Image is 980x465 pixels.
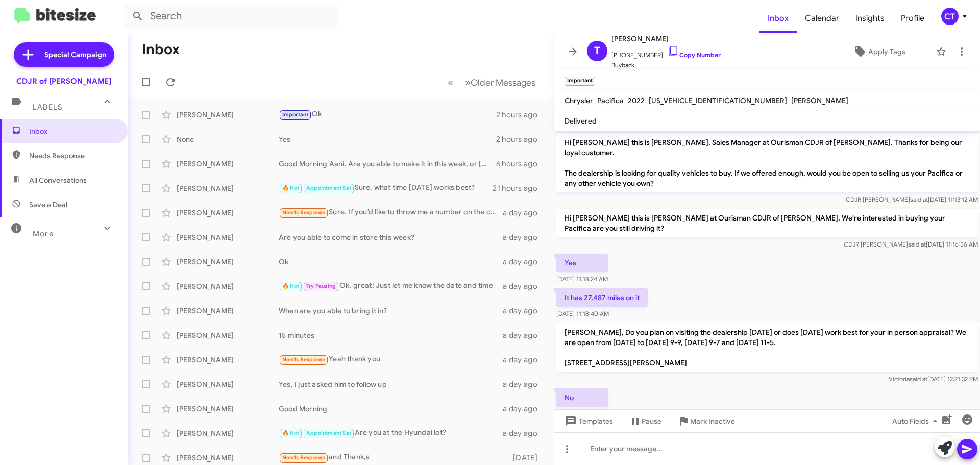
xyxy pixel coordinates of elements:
[471,77,535,88] span: Older Messages
[33,229,54,238] span: More
[279,452,508,463] div: and Thank,s
[124,4,338,29] input: Search
[565,77,595,86] small: Important
[503,208,546,218] div: a day ago
[611,33,721,45] span: [PERSON_NAME]
[279,232,503,242] div: Are you able to come in store this week?
[496,159,546,169] div: 6 hours ago
[496,134,546,144] div: 2 hours ago
[177,355,279,365] div: [PERSON_NAME]
[177,281,279,291] div: [PERSON_NAME]
[279,134,496,144] div: Yes
[556,310,609,317] span: [DATE] 11:18:40 AM
[667,51,721,59] a: Copy Number
[503,355,546,365] div: a day ago
[594,43,600,59] span: T
[908,240,926,248] span: said at
[29,126,116,136] span: Inbox
[847,4,893,33] a: Insights
[177,404,279,414] div: [PERSON_NAME]
[893,4,933,33] span: Profile
[177,134,279,144] div: None
[503,330,546,340] div: a day ago
[565,96,593,105] span: Chrysler
[279,354,503,365] div: Yeah thank you
[844,240,978,248] span: CDJR [PERSON_NAME] [DATE] 11:16:56 AM
[177,110,279,120] div: [PERSON_NAME]
[279,257,503,267] div: Ok
[442,72,459,93] button: Previous
[177,453,279,463] div: [PERSON_NAME]
[177,428,279,438] div: [PERSON_NAME]
[642,412,661,430] span: Pause
[503,257,546,267] div: a day ago
[177,306,279,316] div: [PERSON_NAME]
[556,388,608,407] p: No
[556,254,608,272] p: Yes
[282,454,326,461] span: Needs Response
[177,208,279,218] div: [PERSON_NAME]
[29,151,116,161] span: Needs Response
[556,275,608,283] span: [DATE] 11:18:24 AM
[933,8,969,25] button: CT
[556,288,648,307] p: It has 27,487 miles on it
[759,4,797,33] a: Inbox
[14,42,114,67] a: Special Campaign
[29,200,67,210] span: Save a Deal
[910,375,927,383] span: said at
[279,207,503,218] div: Sure. If you’d like to throw me a number on the car I’ll consider it. Thanks.
[503,379,546,389] div: a day ago
[554,412,621,430] button: Templates
[279,109,496,120] div: Ok
[282,185,300,191] span: 🔥 Hot
[556,323,978,372] p: [PERSON_NAME], Do you plan on visiting the dealership [DATE] or does [DATE] work best for your in...
[282,430,300,436] span: 🔥 Hot
[941,8,959,25] div: CT
[496,110,546,120] div: 2 hours ago
[177,159,279,169] div: [PERSON_NAME]
[690,412,735,430] span: Mark Inactive
[562,412,613,430] span: Templates
[279,280,503,292] div: Ok, great! Just let me know the date and time
[177,183,279,193] div: [PERSON_NAME]
[279,404,503,414] div: Good Morning
[791,96,848,105] span: [PERSON_NAME]
[177,232,279,242] div: [PERSON_NAME]
[306,283,336,289] span: Try Pausing
[306,185,351,191] span: Appointment Set
[621,412,670,430] button: Pause
[279,306,503,316] div: When are you able to bring it in?
[282,356,326,363] span: Needs Response
[279,379,503,389] div: Yes, I just asked him to follow up
[142,41,180,58] h1: Inbox
[649,96,787,105] span: [US_VEHICLE_IDENTIFICATION_NUMBER]
[556,133,978,192] p: Hi [PERSON_NAME] this is [PERSON_NAME], Sales Manager at Ourisman CDJR of [PERSON_NAME]. Thanks f...
[16,76,111,86] div: CDJR of [PERSON_NAME]
[628,96,645,105] span: 2022
[279,159,496,169] div: Good Morning Aani, Are you able to make it in this week, or [DATE]?
[448,76,453,89] span: «
[826,42,931,61] button: Apply Tags
[797,4,847,33] span: Calendar
[282,111,309,118] span: Important
[177,330,279,340] div: [PERSON_NAME]
[868,42,905,61] span: Apply Tags
[282,209,326,216] span: Needs Response
[611,60,721,70] span: Buyback
[177,379,279,389] div: [PERSON_NAME]
[503,281,546,291] div: a day ago
[503,232,546,242] div: a day ago
[884,412,949,430] button: Auto Fields
[282,283,300,289] span: 🔥 Hot
[44,50,106,60] span: Special Campaign
[306,430,351,436] span: Appointment Set
[442,72,542,93] nav: Page navigation example
[33,103,62,112] span: Labels
[508,453,546,463] div: [DATE]
[493,183,546,193] div: 21 hours ago
[892,412,941,430] span: Auto Fields
[503,404,546,414] div: a day ago
[465,76,471,89] span: »
[611,45,721,60] span: [PHONE_NUMBER]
